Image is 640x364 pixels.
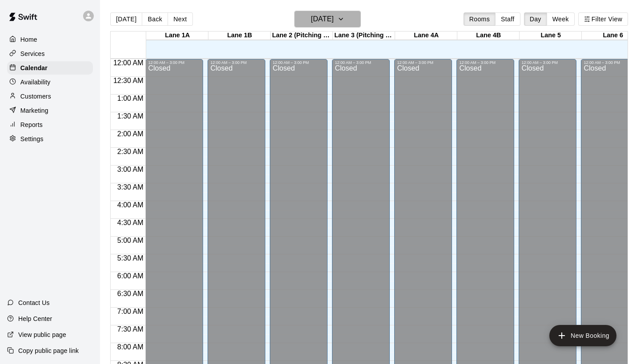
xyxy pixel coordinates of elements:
[397,60,449,65] div: 12:00 AM – 3:00 PM
[20,106,48,115] p: Marketing
[115,254,146,262] span: 5:30 AM
[459,60,512,65] div: 12:00 AM – 3:00 PM
[115,272,146,280] span: 6:00 AM
[115,148,146,155] span: 2:30 AM
[146,32,208,40] div: Lane 1A
[115,290,146,297] span: 6:30 AM
[208,32,271,40] div: Lane 1B
[111,77,146,84] span: 12:30 AM
[20,92,51,101] p: Customers
[115,95,146,102] span: 1:00 AM
[20,63,48,72] p: Calendar
[148,60,200,65] div: 12:00 AM – 3:00 PM
[520,32,582,40] div: Lane 5
[18,314,52,323] p: Help Center
[457,32,520,40] div: Lane 4B
[115,112,146,120] span: 1:30 AM
[115,325,146,333] span: 7:30 AM
[115,130,146,138] span: 2:00 AM
[311,13,334,25] h6: [DATE]
[115,201,146,209] span: 4:00 AM
[335,60,387,65] div: 12:00 AM – 3:00 PM
[547,12,575,26] button: Week
[395,32,457,40] div: Lane 4A
[584,60,636,65] div: 12:00 AM – 3:00 PM
[272,60,325,65] div: 12:00 AM – 3:00 PM
[115,183,146,191] span: 3:30 AM
[7,132,93,146] a: Settings
[7,33,93,46] a: Home
[142,12,168,26] button: Back
[524,12,547,26] button: Day
[168,12,192,26] button: Next
[20,49,45,58] p: Services
[271,32,333,40] div: Lane 2 (Pitching Only)
[7,61,93,75] a: Calendar
[115,308,146,315] span: 7:00 AM
[7,118,93,131] a: Reports
[521,60,574,65] div: 12:00 AM – 3:00 PM
[18,298,50,307] p: Contact Us
[7,90,93,103] a: Customers
[115,166,146,173] span: 3:00 AM
[20,135,44,143] p: Settings
[110,12,142,26] button: [DATE]
[7,75,93,89] a: Availability
[18,346,79,355] p: Copy public page link
[210,60,263,65] div: 12:00 AM – 3:00 PM
[578,12,628,26] button: Filter View
[18,330,66,339] p: View public page
[115,237,146,244] span: 5:00 AM
[7,47,93,60] a: Services
[20,120,43,129] p: Reports
[115,343,146,351] span: 8:00 AM
[20,78,51,87] p: Availability
[7,104,93,117] a: Marketing
[549,325,616,346] button: add
[111,59,146,67] span: 12:00 AM
[20,35,37,44] p: Home
[294,11,361,28] button: [DATE]
[495,12,520,26] button: Staff
[464,12,496,26] button: Rooms
[115,219,146,226] span: 4:30 AM
[333,32,395,40] div: Lane 3 (Pitching Only)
